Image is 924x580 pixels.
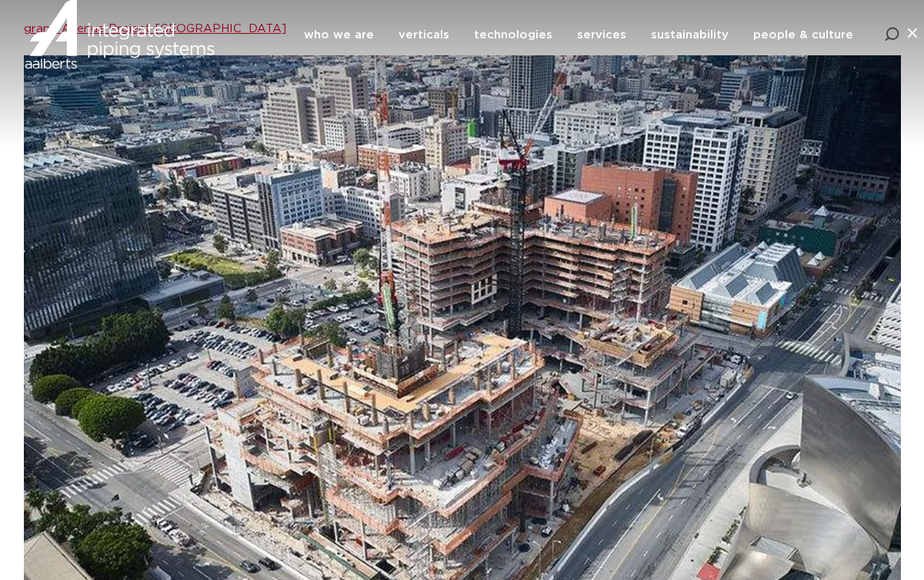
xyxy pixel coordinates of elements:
nav: Menu [304,4,853,66]
a: technologies [474,4,552,66]
a: services [577,4,626,66]
a: who we are [304,4,374,66]
a: verticals [399,4,449,66]
a: sustainability [651,4,729,66]
a: people & culture [753,4,853,66]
